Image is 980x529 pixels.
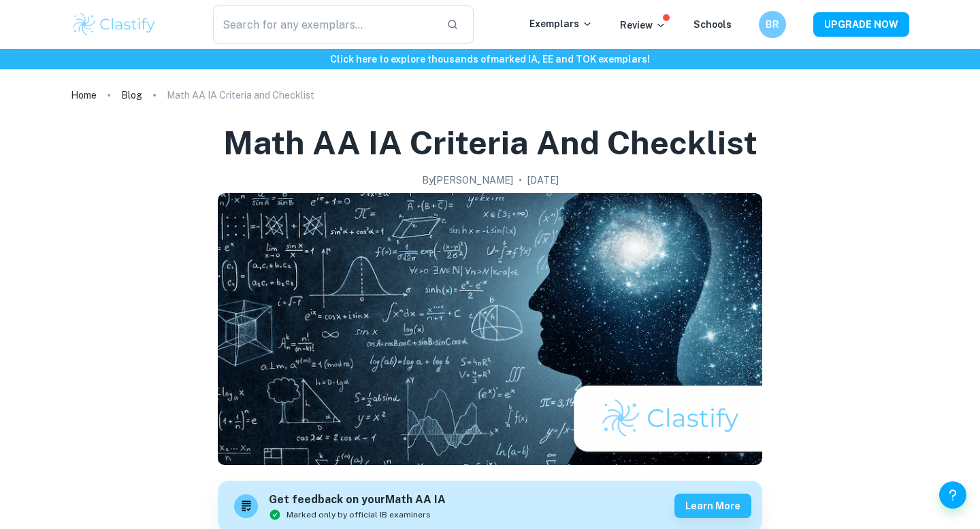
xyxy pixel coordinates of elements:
[71,86,97,105] a: Home
[813,12,909,37] button: UPGRADE NOW
[939,481,966,509] button: Help and Feedback
[223,121,757,165] h1: Math AA IA Criteria and Checklist
[519,173,522,188] p: •
[765,17,781,32] h6: BR
[269,492,446,509] h6: Get feedback on your Math AA IA
[287,509,431,521] span: Marked only by official IB examiners
[674,494,751,518] button: Learn more
[121,86,142,105] a: Blog
[213,5,436,44] input: Search for any exemplars...
[620,18,666,33] p: Review
[422,173,513,188] h2: By [PERSON_NAME]
[167,88,314,103] p: Math AA IA Criteria and Checklist
[218,193,762,465] img: Math AA IA Criteria and Checklist cover image
[529,16,593,31] p: Exemplars
[759,11,786,38] button: BR
[693,19,732,30] a: Schools
[527,173,559,188] h2: [DATE]
[3,52,977,67] h6: Click here to explore thousands of marked IA, EE and TOK exemplars !
[71,11,157,38] img: Clastify logo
